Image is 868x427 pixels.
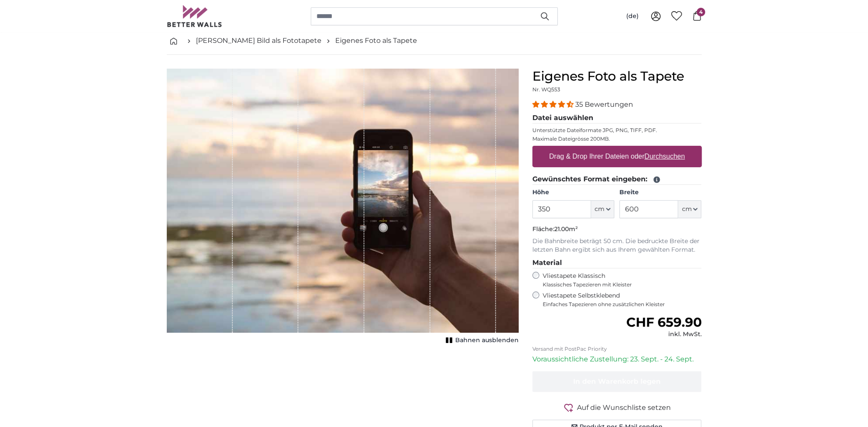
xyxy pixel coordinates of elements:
[543,281,694,288] span: Klassisches Tapezieren mit Kleister
[619,9,646,24] button: (de)
[573,377,661,385] span: In den Warenkorb legen
[532,354,702,364] p: Voraussichtliche Zustellung: 23. Sept. - 24. Sept.
[678,200,701,218] button: cm
[532,174,702,185] legend: Gewünschtes Format eingeben:
[167,5,222,27] img: Betterwalls
[443,334,519,346] button: Bahnen ausblenden
[543,272,694,288] label: Vliestapete Klassisch
[577,403,671,413] span: Auf die Wunschliste setzen
[595,205,604,213] span: cm
[455,336,519,345] span: Bahnen ausblenden
[626,314,701,330] span: CHF 659.90
[532,371,702,392] button: In den Warenkorb legen
[697,8,705,16] span: 4
[532,127,702,134] p: Unterstützte Dateiformate JPG, PNG, TIFF, PDF.
[532,100,575,108] span: 4.34 stars
[532,188,614,197] label: Höhe
[682,205,691,213] span: cm
[532,69,702,84] h1: Eigenes Foto als Tapete
[543,292,702,308] label: Vliestapete Selbstklebend
[554,225,578,233] span: 21.00m²
[167,69,519,346] div: 1 of 1
[546,148,688,165] label: Drag & Drop Ihrer Dateien oder
[532,346,702,352] p: Versand mit PostPac Priority
[575,100,633,108] span: 35 Bewertungen
[626,330,701,339] div: inkl. MwSt.
[543,301,702,308] span: Einfaches Tapezieren ohne zusätzlichen Kleister
[532,258,702,268] legend: Material
[532,402,702,413] button: Auf die Wunschliste setzen
[644,153,685,160] u: Durchsuchen
[532,86,560,93] span: Nr. WQ553
[335,36,417,46] a: Eigenes Foto als Tapete
[196,36,321,46] a: [PERSON_NAME] Bild als Fototapete
[532,225,702,234] p: Fläche:
[619,188,701,197] label: Breite
[532,113,702,123] legend: Datei auswählen
[591,200,614,218] button: cm
[167,27,702,55] nav: breadcrumbs
[532,135,702,142] p: Maximale Dateigrösse 200MB.
[532,237,702,254] p: Die Bahnbreite beträgt 50 cm. Die bedruckte Breite der letzten Bahn ergibt sich aus Ihrem gewählt...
